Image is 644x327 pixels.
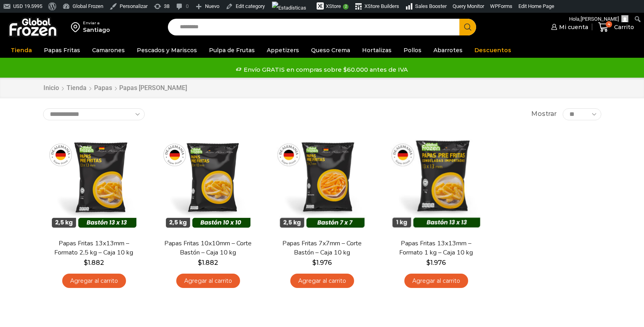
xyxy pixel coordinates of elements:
bdi: 1.882 [198,259,218,266]
a: Papas Fritas 13x13mm – Formato 1 kg – Caja 10 kg [390,239,482,257]
div: Enviar a [83,20,110,26]
a: Mi cuenta [549,19,588,35]
bdi: 1.976 [312,259,332,266]
bdi: 1.882 [84,259,104,266]
a: Pescados y Mariscos [133,43,201,58]
img: Visitas de 48 horas. Haz clic para ver más estadísticas del sitio. [272,2,306,14]
nav: Breadcrumb [43,84,187,93]
a: Tienda [66,84,87,93]
img: address-field-icon.svg [71,20,83,34]
span: 2 [343,4,349,10]
select: Pedido de la tienda [43,108,145,120]
a: 4 Carrito [596,18,636,37]
span: Carrito [612,23,634,31]
div: Santiago [83,26,110,34]
a: Tienda [7,43,36,58]
span: XStore [326,3,341,9]
a: Camarones [88,43,129,58]
a: Descuentos [471,43,515,58]
a: Abarrotes [429,43,467,58]
a: Pollos [400,43,425,58]
span: Mostrar [531,110,557,119]
img: xstore [317,2,324,10]
span: $ [84,259,88,266]
span: $ [198,259,202,266]
span: Mi cuenta [557,23,588,31]
bdi: 1.976 [426,259,446,266]
span: $ [312,259,316,266]
a: Papas [94,84,112,93]
a: Papas Fritas 13x13mm – Formato 2,5 kg – Caja 10 kg [48,239,140,257]
a: Agregar al carrito: “Papas Fritas 13x13mm - Formato 2,5 kg - Caja 10 kg” [62,274,126,288]
a: Inicio [43,84,59,93]
a: Hortalizas [358,43,396,58]
a: Agregar al carrito: “Papas Fritas 13x13mm - Formato 1 kg - Caja 10 kg” [404,274,468,288]
a: Queso Crema [307,43,354,58]
span: Sales Booster [415,3,447,9]
a: Agregar al carrito: “Papas Fritas 10x10mm - Corte Bastón - Caja 10 kg” [176,274,240,288]
span: XStore Builders [364,3,399,9]
a: Pulpa de Frutas [205,43,259,58]
a: Papas Fritas [40,43,84,58]
button: Search button [459,19,476,35]
a: Appetizers [263,43,303,58]
a: Agregar al carrito: “Papas Fritas 7x7mm - Corte Bastón - Caja 10 kg” [290,274,354,288]
a: Papas Fritas 10x10mm – Corte Bastón – Caja 10 kg [162,239,254,257]
a: Hola, [566,13,632,25]
a: Papas Fritas 7x7mm – Corte Bastón – Caja 10 kg [276,239,368,257]
span: [PERSON_NAME] [581,16,619,22]
span: $ [426,259,430,266]
h1: Papas [PERSON_NAME] [119,84,187,92]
